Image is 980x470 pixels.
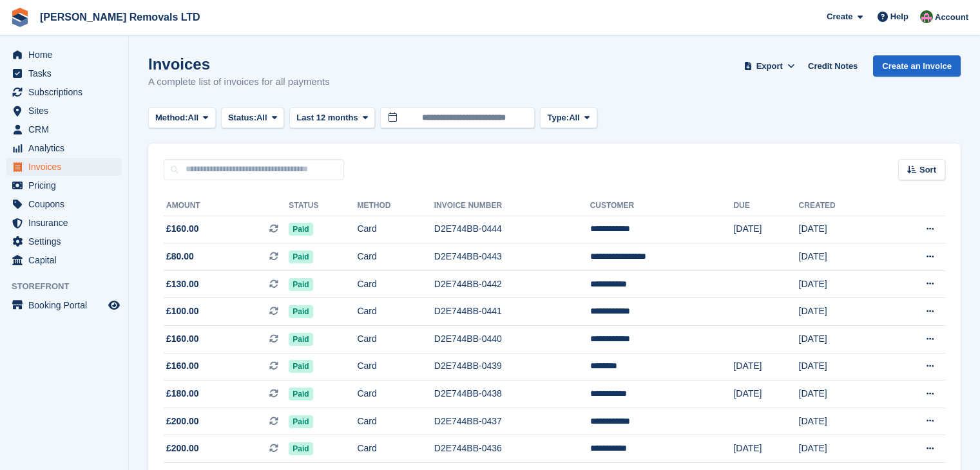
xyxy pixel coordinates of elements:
[6,158,122,176] a: menu
[357,381,434,408] td: Card
[799,353,883,381] td: [DATE]
[221,108,284,129] button: Status: All
[540,108,597,129] button: Type: All
[28,64,106,82] span: Tasks
[799,326,883,353] td: [DATE]
[148,75,330,89] p: A complete list of invoices for all payments
[228,111,256,124] span: Status:
[357,196,434,216] th: Method
[357,326,434,353] td: Card
[434,196,590,216] th: Invoice Number
[434,435,590,463] td: D2E744BB-0436
[289,305,312,318] span: Paid
[28,195,106,213] span: Coupons
[289,196,357,216] th: Status
[803,55,863,77] a: Credit Notes
[166,222,199,236] span: £160.00
[799,408,883,435] td: [DATE]
[28,176,106,194] span: Pricing
[166,250,194,263] span: £80.00
[6,102,122,120] a: menu
[569,111,580,124] span: All
[547,111,569,124] span: Type:
[148,55,330,73] h1: Invoices
[28,251,106,269] span: Capital
[289,278,312,291] span: Paid
[166,332,199,346] span: £160.00
[357,353,434,381] td: Card
[289,360,312,373] span: Paid
[6,251,122,269] a: menu
[919,164,936,176] span: Sort
[733,381,798,408] td: [DATE]
[28,296,106,314] span: Booking Portal
[166,415,199,428] span: £200.00
[799,216,883,243] td: [DATE]
[434,243,590,271] td: D2E744BB-0443
[434,326,590,353] td: D2E744BB-0440
[935,11,968,24] span: Account
[920,10,933,23] img: Paul Withers
[155,111,188,124] span: Method:
[434,216,590,243] td: D2E744BB-0444
[28,214,106,232] span: Insurance
[733,353,798,381] td: [DATE]
[166,277,199,291] span: £130.00
[357,408,434,435] td: Card
[799,270,883,298] td: [DATE]
[289,442,312,455] span: Paid
[827,10,852,23] span: Create
[6,232,122,250] a: menu
[6,296,122,314] a: menu
[357,216,434,243] td: Card
[35,6,206,28] a: [PERSON_NAME] Removals LTD
[12,280,128,293] span: Storefront
[28,83,106,101] span: Subscriptions
[873,55,961,77] a: Create an Invoice
[733,435,798,463] td: [DATE]
[890,10,908,23] span: Help
[733,216,798,243] td: [DATE]
[434,353,590,381] td: D2E744BB-0439
[289,223,312,236] span: Paid
[188,111,199,124] span: All
[357,298,434,326] td: Card
[6,64,122,82] a: menu
[28,158,106,176] span: Invoices
[28,46,106,64] span: Home
[296,111,358,124] span: Last 12 months
[289,388,312,400] span: Paid
[166,442,199,455] span: £200.00
[6,195,122,213] a: menu
[289,415,312,428] span: Paid
[6,83,122,101] a: menu
[733,196,798,216] th: Due
[434,408,590,435] td: D2E744BB-0437
[6,139,122,157] a: menu
[357,435,434,463] td: Card
[434,298,590,326] td: D2E744BB-0441
[28,232,106,250] span: Settings
[289,250,312,263] span: Paid
[756,60,783,73] span: Export
[148,108,216,129] button: Method: All
[799,243,883,271] td: [DATE]
[166,387,199,400] span: £180.00
[106,297,122,313] a: Preview store
[256,111,267,124] span: All
[289,333,312,346] span: Paid
[289,108,375,129] button: Last 12 months
[799,435,883,463] td: [DATE]
[434,381,590,408] td: D2E744BB-0438
[741,55,798,77] button: Export
[6,46,122,64] a: menu
[166,359,199,373] span: £160.00
[28,120,106,138] span: CRM
[799,298,883,326] td: [DATE]
[590,196,734,216] th: Customer
[164,196,289,216] th: Amount
[799,196,883,216] th: Created
[799,381,883,408] td: [DATE]
[6,214,122,232] a: menu
[434,270,590,298] td: D2E744BB-0442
